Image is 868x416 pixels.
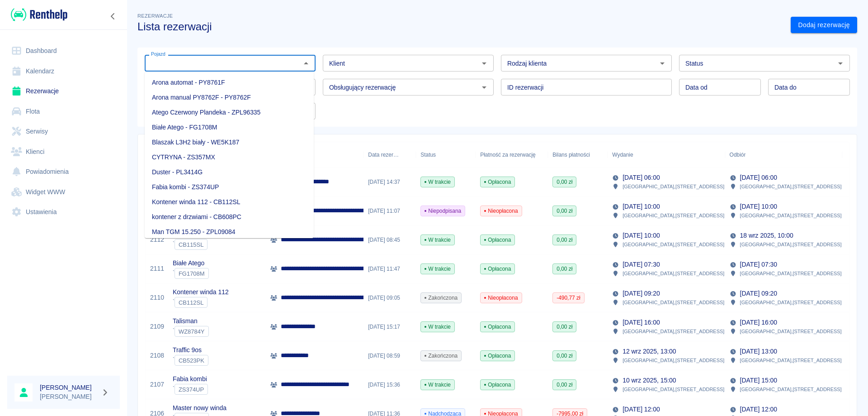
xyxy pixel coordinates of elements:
p: 18 wrz 2025, 10:00 [740,231,793,240]
div: [DATE] 11:47 [363,254,416,283]
li: Kontener winda 112 - CB112SL [145,195,314,210]
h6: [PERSON_NAME] [40,383,98,392]
span: Niepodpisana [421,207,465,215]
li: kontener z drzwiami - CB608PC [145,210,314,225]
span: CB523PK [175,357,208,364]
a: Powiadomienia [7,162,120,182]
p: [DATE] 13:00 [740,347,777,356]
span: 0,00 zł [553,265,576,273]
p: Fabia kombi [173,374,208,384]
a: Serwisy [7,121,120,142]
div: [DATE] 09:05 [363,283,416,312]
div: [DATE] 15:17 [363,312,416,341]
div: [DATE] 08:59 [363,341,416,370]
a: 2109 [150,322,164,331]
a: Flota [7,101,120,122]
li: Duster - PL3414G [145,165,314,180]
a: Dodaj rezerwację [791,17,857,33]
a: Kalendarz [7,61,120,81]
button: Sort [399,148,411,161]
p: [GEOGRAPHIC_DATA] , [STREET_ADDRESS] [623,182,724,191]
span: Opłacona [481,178,514,186]
div: Wydanie [612,142,633,167]
div: Bilans płatności [552,142,590,167]
button: Otwórz [834,57,847,70]
img: Renthelp logo [11,7,67,22]
div: ` [173,239,208,250]
p: [DATE] 15:00 [740,376,777,385]
p: [DATE] 12:00 [740,405,777,414]
a: Dashboard [7,41,120,61]
a: 2110 [150,293,164,302]
span: FG1708M [175,270,208,277]
div: Data rezerwacji [368,142,399,167]
p: [GEOGRAPHIC_DATA] , [STREET_ADDRESS] [740,385,842,393]
div: [DATE] 15:36 [363,370,416,399]
span: W trakcie [421,178,454,186]
p: [DATE] 16:00 [623,318,660,327]
span: Opłacona [481,236,514,244]
div: ` [173,326,209,337]
p: [DATE] 09:20 [740,289,777,298]
p: 10 wrz 2025, 15:00 [623,376,676,385]
li: Man TGM 15.250 - ZPL09084 [145,225,314,239]
p: [GEOGRAPHIC_DATA] , [STREET_ADDRESS] [740,182,842,191]
span: 0,00 zł [553,381,576,389]
p: [GEOGRAPHIC_DATA] , [STREET_ADDRESS] [623,385,724,393]
button: Sort [633,148,646,161]
div: ` [173,297,229,308]
span: Rezerwacje [137,13,173,19]
li: Atego Czerwony Plandeka - ZPL96335 [145,105,314,120]
button: Otwórz [478,57,491,70]
a: 2108 [150,351,164,360]
span: 0,00 zł [553,178,576,186]
p: [GEOGRAPHIC_DATA] , [STREET_ADDRESS] [740,269,842,277]
span: Zakończona [421,352,461,360]
span: 0,00 zł [553,207,576,215]
button: Otwórz [656,57,669,70]
p: [DATE] 10:00 [623,231,660,240]
p: [DATE] 07:30 [740,260,777,269]
div: Wydanie [608,142,725,167]
div: Odbiór [725,142,842,167]
div: [DATE] 14:37 [363,167,416,196]
p: Kontener winda 112 [173,287,229,297]
div: Płatność za rezerwację [476,142,548,167]
a: 2107 [150,380,164,389]
div: Odbiór [730,142,746,167]
span: CB112SL [175,299,207,306]
p: [GEOGRAPHIC_DATA] , [STREET_ADDRESS] [623,327,724,335]
p: [DATE] 10:00 [740,202,777,211]
p: [GEOGRAPHIC_DATA] , [STREET_ADDRESS] [740,356,842,364]
button: Zwiń nawigację [106,10,120,22]
span: Nieopłacona [481,207,521,215]
span: Opłacona [481,265,514,273]
a: 2111 [150,264,164,273]
a: Rezerwacje [7,81,120,101]
p: [DATE] 06:00 [740,173,777,182]
span: Opłacona [481,323,514,331]
div: Status [416,142,476,167]
input: DD.MM.YYYY [679,79,761,96]
li: Blaszak L3H2 biały - WE5K187 [145,135,314,150]
li: Białe Atego - FG1708M [145,120,314,135]
span: W trakcie [421,265,454,273]
p: [GEOGRAPHIC_DATA] , [STREET_ADDRESS] [740,240,842,249]
div: ` [173,355,208,366]
a: Klienci [7,142,120,162]
li: Arona automat - PY8761F [145,75,314,90]
a: 2112 [150,235,164,244]
a: Widget WWW [7,182,120,202]
span: ZS374UP [175,386,208,393]
span: W trakcie [421,381,454,389]
input: DD.MM.YYYY [768,79,850,96]
span: 0,00 zł [553,236,576,244]
p: [GEOGRAPHIC_DATA] , [STREET_ADDRESS] [740,327,842,335]
button: Sort [745,148,758,161]
span: W trakcie [421,323,454,331]
span: -490,77 zł [553,294,584,302]
p: [GEOGRAPHIC_DATA] , [STREET_ADDRESS] [623,356,724,364]
div: ` [173,268,209,279]
span: Nieopłacona [481,294,521,302]
button: Otwórz [478,81,491,94]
